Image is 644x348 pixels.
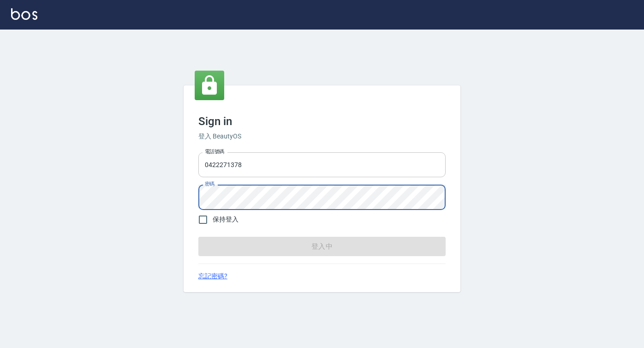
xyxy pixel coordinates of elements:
h6: 登入 BeautyOS [198,132,446,141]
label: 電話號碼 [205,148,224,155]
span: 保持登入 [213,215,239,224]
img: Logo [11,8,37,20]
label: 密碼 [205,180,215,187]
a: 忘記密碼? [198,271,227,281]
h3: Sign in [198,115,446,128]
